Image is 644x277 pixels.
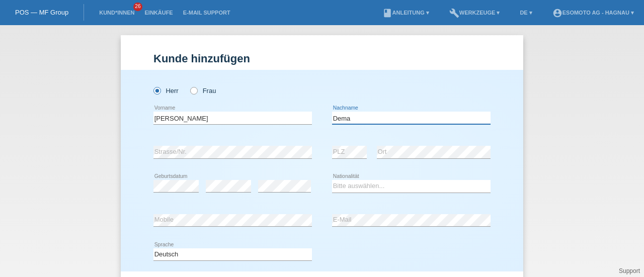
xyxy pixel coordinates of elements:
i: account_circle [552,8,562,18]
h1: Kunde hinzufügen [153,52,491,65]
a: Kund*innen [94,10,139,16]
input: Herr [153,87,160,94]
a: POS — MF Group [15,9,68,16]
label: Frau [190,87,216,95]
span: 26 [133,3,142,11]
i: build [449,8,459,18]
a: account_circleEsomoto AG - Hagnau ▾ [547,10,639,16]
a: E-Mail Support [178,10,235,16]
a: bookAnleitung ▾ [377,10,434,16]
input: Frau [190,87,197,94]
a: buildWerkzeuge ▾ [444,10,505,16]
a: DE ▾ [515,10,537,16]
label: Herr [153,87,179,95]
a: Einkäufe [139,10,178,16]
a: Support [619,267,640,274]
i: book [382,8,392,18]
